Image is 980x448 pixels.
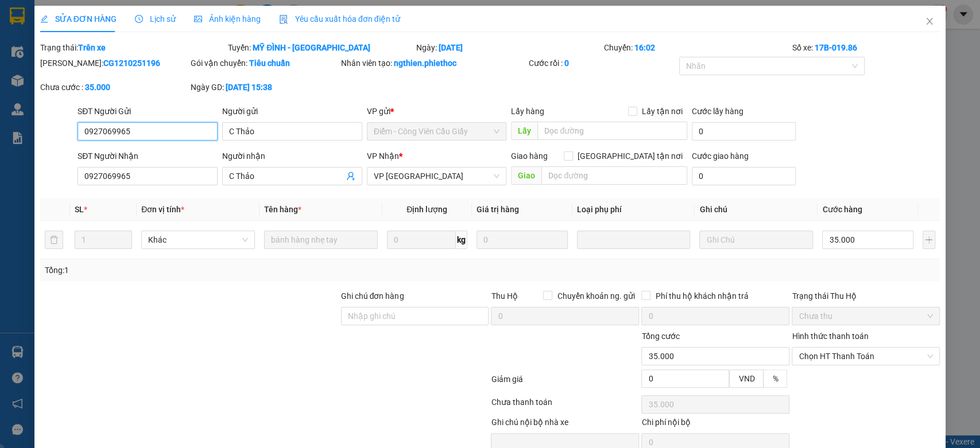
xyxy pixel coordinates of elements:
[253,43,370,52] b: MỸ ĐÌNH - [GEOGRAPHIC_DATA]
[552,290,639,302] span: Chuyển khoản ng. gửi
[279,14,400,24] span: Yêu cầu xuất hóa đơn điện tử
[374,167,500,185] span: VP Thái Bình
[341,307,489,325] input: Ghi chú đơn hàng
[799,307,933,325] span: Chưa thu
[40,81,188,94] div: Chưa cước :
[913,6,946,38] button: Close
[792,290,940,302] div: Trạng thái Thu Hộ
[40,15,48,23] span: edit
[191,81,339,94] div: Ngày GD:
[85,83,110,92] b: 35.000
[491,416,639,433] div: Ghi chú nội bộ nhà xe
[641,332,679,341] span: Tổng cước
[367,105,507,118] div: VP gửi
[490,396,641,416] div: Chưa thanh toán
[40,57,188,69] div: [PERSON_NAME]:
[822,205,862,214] span: Cước hàng
[227,41,415,54] div: Tuyến:
[634,43,655,52] b: 16:02
[477,205,519,214] span: Giá trị hàng
[341,57,526,69] div: Nhân viên tạo:
[537,122,687,140] input: Dọc đường
[367,151,399,161] span: VP Nhận
[78,150,218,162] div: SĐT Người Nhận
[641,416,789,433] div: Chi phí nội bộ
[264,205,301,214] span: Tên hàng
[249,59,290,68] b: Tiêu chuẩn
[695,198,818,221] th: Ghi chú
[222,105,362,118] div: Người gửi
[637,105,687,118] span: Lấy tận nơi
[477,231,568,249] input: 0
[135,15,143,23] span: clock-circle
[511,107,544,116] span: Lấy hàng
[511,166,541,185] span: Giao
[572,198,695,221] th: Loại phụ phí
[415,41,603,54] div: Ngày:
[40,14,117,24] span: SỬA ĐƠN HÀNG
[45,264,379,276] div: Tổng: 1
[541,166,687,185] input: Dọc đường
[346,172,355,181] span: user-add
[264,231,378,249] input: VD: Bàn, Ghế
[564,59,569,68] b: 0
[78,43,106,52] b: Trên xe
[135,14,176,24] span: Lịch sử
[692,107,743,116] label: Cước lấy hàng
[191,57,339,69] div: Gói vận chuyển:
[103,59,160,68] b: CG1210251196
[222,150,362,162] div: Người nhận
[699,231,813,249] input: Ghi Chú
[45,231,63,249] button: delete
[738,374,754,383] span: VND
[814,43,857,52] b: 17B-019.86
[374,123,500,140] span: Điểm - Công Viên Cầu Giấy
[692,151,749,161] label: Cước giao hàng
[650,290,753,302] span: Phí thu hộ khách nhận trả
[490,373,641,393] div: Giảm giá
[341,291,404,301] label: Ghi chú đơn hàng
[511,151,548,161] span: Giao hàng
[194,15,202,23] span: picture
[279,15,288,24] img: icon
[573,150,687,162] span: [GEOGRAPHIC_DATA] tận nơi
[39,41,227,54] div: Trạng thái:
[491,291,517,301] span: Thu Hộ
[799,348,933,365] span: Chọn HT Thanh Toán
[394,59,456,68] b: ngthien.phiethoc
[226,83,272,92] b: [DATE] 15:38
[456,231,467,249] span: kg
[439,43,463,52] b: [DATE]
[406,205,447,214] span: Định lượng
[792,332,868,341] label: Hình thức thanh toán
[141,205,184,214] span: Đơn vị tính
[75,205,84,214] span: SL
[692,122,796,141] input: Cước lấy hàng
[529,57,677,69] div: Cước rồi :
[923,231,935,249] button: plus
[791,41,941,54] div: Số xe:
[78,105,218,118] div: SĐT Người Gửi
[511,122,537,140] span: Lấy
[603,41,791,54] div: Chuyến:
[925,17,934,26] span: close
[772,374,778,383] span: %
[148,231,248,248] span: Khác
[692,167,796,185] input: Cước giao hàng
[194,14,261,24] span: Ảnh kiện hàng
